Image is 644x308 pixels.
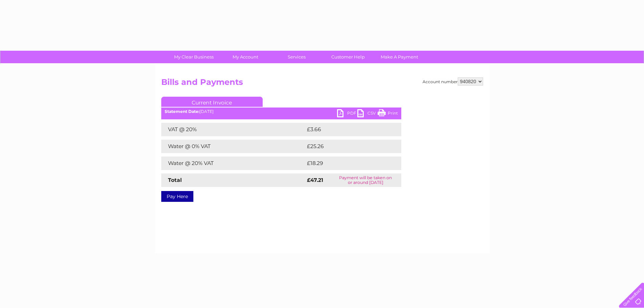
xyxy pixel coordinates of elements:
td: Water @ 20% VAT [161,157,305,170]
a: Customer Help [320,51,376,63]
strong: Total [168,177,182,183]
a: PDF [337,109,357,119]
a: My Account [217,51,273,63]
div: Account number [423,77,483,86]
a: Pay Here [161,191,193,202]
a: Make A Payment [372,51,427,63]
a: CSV [357,109,378,119]
h2: Bills and Payments [161,77,483,90]
b: Statement Date: [165,109,199,114]
a: Print [378,109,398,119]
td: £25.26 [305,140,387,153]
a: Current Invoice [161,97,263,107]
a: Services [269,51,325,63]
td: £18.29 [305,157,387,170]
strong: £47.21 [307,177,323,183]
td: Payment will be taken on or around [DATE] [330,173,401,187]
a: My Clear Business [166,51,222,63]
td: VAT @ 20% [161,123,305,136]
td: £3.66 [305,123,386,136]
div: [DATE] [161,109,401,114]
td: Water @ 0% VAT [161,140,305,153]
